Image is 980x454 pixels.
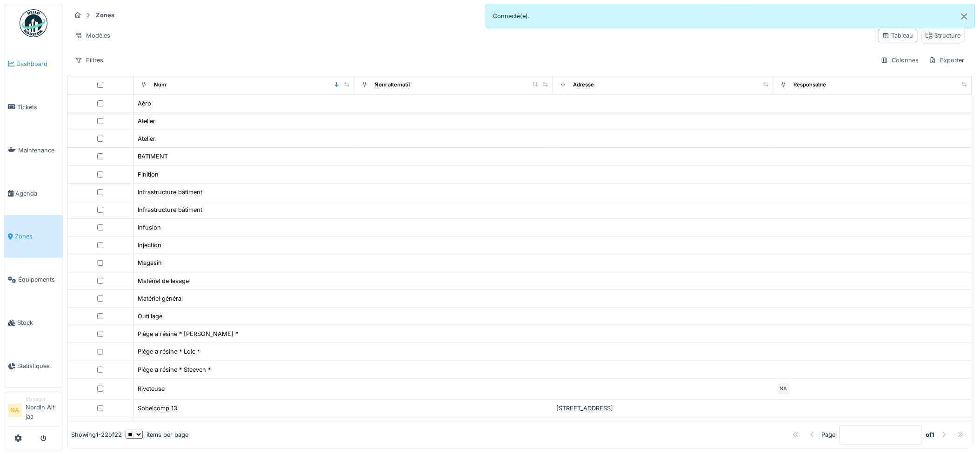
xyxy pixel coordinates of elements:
[138,294,183,303] div: Matériel général
[8,396,59,427] a: NA ManagerNordin Ait jaa
[138,152,168,161] div: BATIMENT
[17,362,59,370] span: Statistiques
[877,53,923,67] div: Colonnes
[138,347,200,356] div: Piège a résine * Loic *
[138,312,162,321] div: Outillage
[138,134,155,143] div: Atelier
[4,344,63,388] a: Statistiques
[126,430,188,439] div: items per page
[138,117,155,125] div: Atelier
[15,232,59,241] span: Zones
[486,4,976,28] div: Connecté(e).
[26,396,59,425] li: Nordin Ait jaa
[4,86,63,129] a: Tickets
[71,29,114,42] div: Modèles
[71,430,122,439] div: Showing 1 - 22 of 22
[92,11,118,20] strong: Zones
[4,301,63,344] a: Stock
[926,31,961,40] div: Structure
[17,103,59,112] span: Tickets
[4,172,63,215] a: Agenda
[16,59,59,68] span: Dashboard
[138,170,159,179] div: Finition
[138,223,161,232] div: Infusion
[822,430,836,439] div: Page
[138,205,202,214] div: Infrastructure bâtiment
[8,403,22,417] li: NA
[4,215,63,258] a: Zones
[4,129,63,172] a: Maintenance
[154,81,166,89] div: Nom
[557,404,770,413] div: [STREET_ADDRESS]
[777,382,790,395] div: NA
[954,4,975,29] button: Close
[138,241,161,250] div: Injection
[138,188,202,197] div: Infrastructure bâtiment
[375,81,411,89] div: Nom alternatif
[20,9,47,37] img: Badge_color-CXgf-gQk.svg
[573,81,594,89] div: Adresse
[71,53,107,67] div: Filtres
[138,99,151,108] div: Aéro
[138,365,211,374] div: Piège a résine * Steeven *
[4,42,63,86] a: Dashboard
[18,275,59,284] span: Équipements
[18,146,59,155] span: Maintenance
[15,189,59,198] span: Agenda
[138,384,165,393] div: Riveteuse
[794,81,827,89] div: Responsable
[17,318,59,327] span: Stock
[4,258,63,301] a: Équipements
[26,396,59,403] div: Manager
[926,430,935,439] strong: of 1
[882,31,913,40] div: Tableau
[138,404,177,413] div: Sobelcomp 13
[925,53,969,67] div: Exporter
[138,276,189,285] div: Matériel de levage
[138,258,162,267] div: Magasin
[138,329,238,338] div: Piège a résine * [PERSON_NAME] *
